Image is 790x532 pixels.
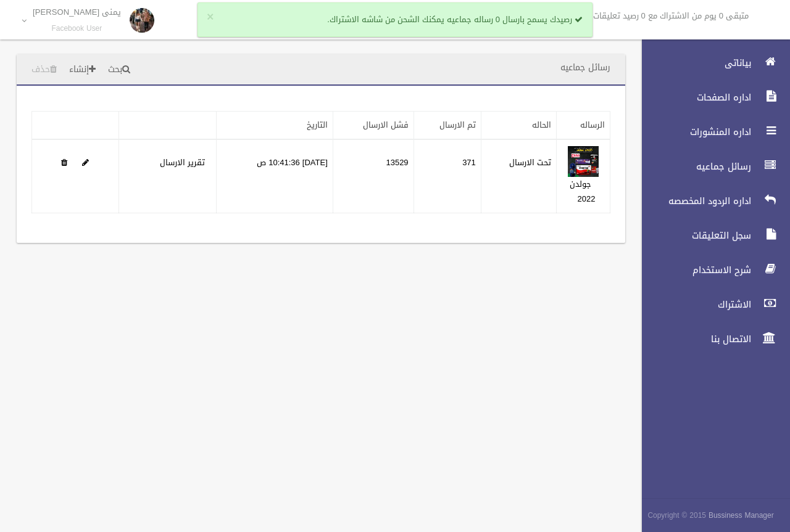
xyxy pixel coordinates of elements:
[631,256,790,284] a: شرح الاستخدام
[509,155,551,170] label: تحت الارسال
[481,112,556,140] th: الحاله
[570,176,596,207] a: جولدن 2022
[631,84,790,111] a: اداره الصفحات
[631,298,755,311] span: الاشتراك
[546,55,625,80] header: رسائل جماعيه
[631,118,790,145] a: اداره المنشورات
[631,229,755,242] span: سجل التعليقات
[333,139,414,213] td: 13529
[631,325,790,353] a: الاتصال بنا
[631,160,755,173] span: رسائل جماعيه
[197,2,592,37] div: رصيدك يسمح بارسال 0 رساله جماعيه يمكنك الشحن من شاشه الاشتراك.
[631,264,755,276] span: شرح الاستخدام
[216,139,333,213] td: [DATE] 10:41:36 ص
[631,222,790,249] a: سجل التعليقات
[160,155,205,170] a: تقرير الارسال
[631,126,755,138] span: اداره المنشورات
[631,195,755,207] span: اداره الردود المخصصه
[631,57,755,69] span: بياناتى
[631,333,755,345] span: الاتصال بنا
[363,117,409,133] a: فشل الارسال
[33,7,121,17] p: يمنى [PERSON_NAME]
[631,91,755,104] span: اداره الصفحات
[439,117,476,133] a: تم الارسال
[631,187,790,215] a: اداره الردود المخصصه
[557,112,610,140] th: الرساله
[207,11,214,23] button: ×
[64,59,101,81] a: إنشاء
[82,155,89,170] a: Edit
[709,509,774,522] strong: Bussiness Manager
[568,155,599,170] a: Edit
[568,146,599,177] img: 638935297676662491.jpg
[631,153,790,180] a: رسائل جماعيه
[307,117,328,133] a: التاريخ
[631,291,790,318] a: الاشتراك
[414,139,481,213] td: 371
[33,24,121,33] small: Facebook User
[647,509,706,522] span: Copyright © 2015
[103,59,135,81] a: بحث
[631,49,790,76] a: بياناتى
